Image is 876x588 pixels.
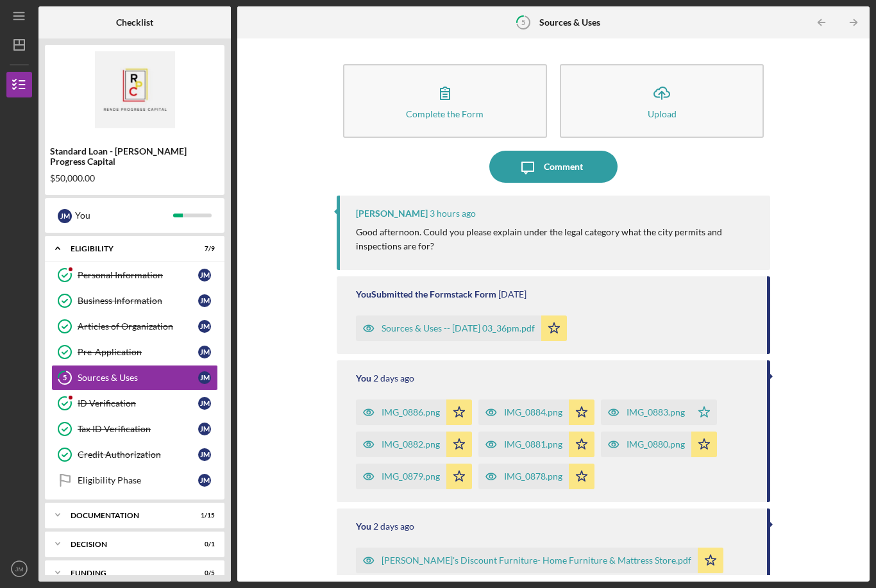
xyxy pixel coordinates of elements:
[192,541,215,548] div: 0 / 1
[198,320,211,333] div: J M
[78,373,198,383] div: Sources & Uses
[45,51,224,128] img: Product logo
[356,208,428,219] div: [PERSON_NAME]
[78,321,198,332] div: Articles of Organization
[382,407,440,417] div: IMG_0886.png
[51,262,218,288] a: Personal InformationJM
[51,339,218,365] a: Pre-ApplicationJM
[71,512,183,519] div: Documentation
[78,475,198,485] div: Eligibility Phase
[356,548,723,573] button: [PERSON_NAME]'s Discount Furniture- Home Furniture & Mattress Store.pdf
[78,270,198,280] div: Personal Information
[63,374,67,382] tspan: 5
[192,569,215,577] div: 0 / 5
[560,64,764,138] button: Upload
[382,471,440,482] div: IMG_0879.png
[356,464,472,489] button: IMG_0879.png
[648,109,677,119] div: Upload
[478,399,594,425] button: IMG_0884.png
[504,471,562,482] div: IMG_0878.png
[51,416,218,442] a: Tax ID VerificationJM
[521,18,525,26] tspan: 5
[51,442,218,467] a: Credit AuthorizationJM
[78,398,198,408] div: ID Verification
[51,365,218,391] a: 5Sources & UsesJM
[627,407,685,417] div: IMG_0883.png
[51,391,218,416] a: ID VerificationJM
[356,373,371,383] div: You
[58,209,72,223] div: J M
[601,432,717,457] button: IMG_0880.png
[198,474,211,487] div: J M
[489,151,618,183] button: Comment
[75,205,173,226] div: You
[198,294,211,307] div: J M
[356,289,496,299] div: You Submitted the Formstack Form
[198,448,211,461] div: J M
[71,541,183,548] div: Decision
[356,399,472,425] button: IMG_0886.png
[51,467,218,493] a: Eligibility PhaseJM
[382,439,440,449] div: IMG_0882.png
[373,521,414,532] time: 2025-10-08 19:34
[373,373,414,383] time: 2025-10-08 19:37
[78,296,198,306] div: Business Information
[504,407,562,417] div: IMG_0884.png
[6,556,32,582] button: JM
[382,555,691,566] div: [PERSON_NAME]'s Discount Furniture- Home Furniture & Mattress Store.pdf
[198,346,211,358] div: J M
[192,512,215,519] div: 1 / 15
[430,208,476,219] time: 2025-10-10 17:09
[51,288,218,314] a: Business InformationJM
[356,521,371,532] div: You
[192,245,215,253] div: 7 / 9
[78,449,198,460] div: Credit Authorization
[382,323,535,333] div: Sources & Uses -- [DATE] 03_36pm.pdf
[198,423,211,435] div: J M
[627,439,685,449] div: IMG_0880.png
[601,399,717,425] button: IMG_0883.png
[116,17,153,28] b: Checklist
[544,151,583,183] div: Comment
[343,64,547,138] button: Complete the Form
[78,424,198,434] div: Tax ID Verification
[50,146,219,167] div: Standard Loan - [PERSON_NAME] Progress Capital
[356,432,472,457] button: IMG_0882.png
[478,432,594,457] button: IMG_0881.png
[198,269,211,281] div: J M
[50,173,219,183] div: $50,000.00
[15,566,24,573] text: JM
[51,314,218,339] a: Articles of OrganizationJM
[198,371,211,384] div: J M
[478,464,594,489] button: IMG_0878.png
[78,347,198,357] div: Pre-Application
[198,397,211,410] div: J M
[504,439,562,449] div: IMG_0881.png
[71,569,183,577] div: Funding
[356,225,757,254] p: Good afternoon. Could you please explain under the legal category what the city permits and inspe...
[356,315,567,341] button: Sources & Uses -- [DATE] 03_36pm.pdf
[539,17,600,28] b: Sources & Uses
[71,245,183,253] div: Eligibility
[406,109,484,119] div: Complete the Form
[498,289,526,299] time: 2025-10-09 19:36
